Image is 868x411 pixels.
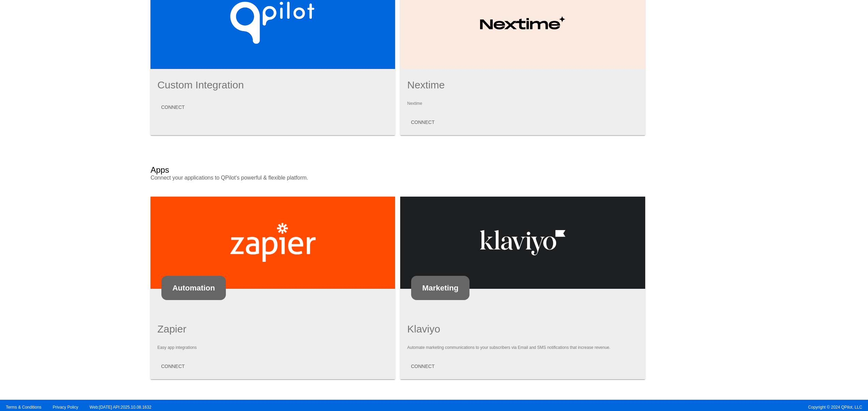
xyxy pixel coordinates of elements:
[156,101,190,113] button: CONNECT
[172,284,215,293] p: Automation
[411,364,434,369] span: CONNECT
[157,345,388,350] p: Easy app integrations
[6,405,41,410] a: Terms & Conditions
[407,79,638,91] h1: Nextime
[53,405,78,410] a: Privacy Policy
[407,345,638,350] p: Automate marketing communications to your subscribers via Email and SMS notifications that increa...
[405,360,440,372] button: CONNECT
[422,284,458,293] p: Marketing
[157,323,388,335] h1: Zapier
[161,104,185,110] span: CONNECT
[157,79,388,91] h1: Custom Integration
[407,323,638,335] h1: Klaviyo
[156,360,190,372] button: CONNECT
[411,119,434,125] span: CONNECT
[161,364,185,369] span: CONNECT
[440,405,862,410] span: Copyright © 2024 QPilot, LLC
[405,116,440,128] button: CONNECT
[150,165,169,175] h2: Apps
[407,101,638,106] p: Nextime
[90,405,151,410] a: Web:[DATE] API:2025.10.08.1632
[150,175,516,181] p: Connect your applications to QPilot's powerful & flexible platform.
